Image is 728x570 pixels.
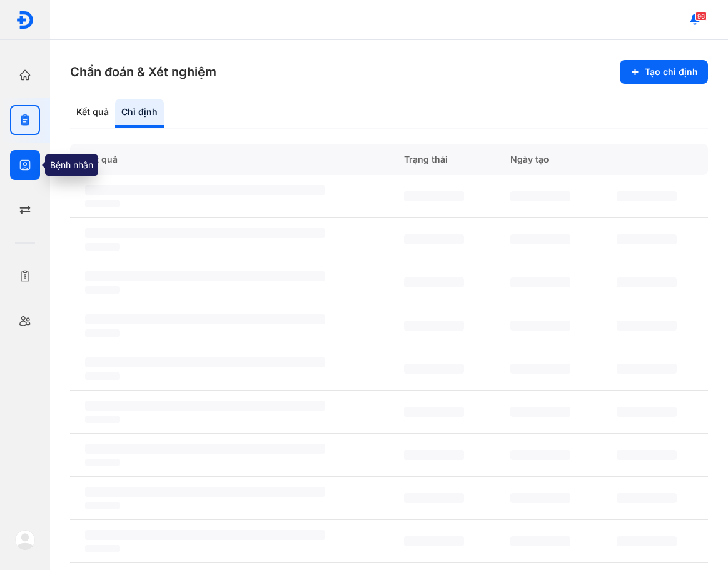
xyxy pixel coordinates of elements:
div: Ngày tạo [495,144,602,175]
button: Tạo chỉ định [620,60,708,84]
span: ‌ [85,271,325,281]
span: ‌ [85,502,120,509]
span: ‌ [617,536,677,546]
span: ‌ [617,277,677,287]
span: ‌ [510,321,570,331]
span: ‌ [510,450,570,460]
span: ‌ [617,191,677,201]
span: ‌ [85,372,120,380]
span: ‌ [85,185,325,195]
span: ‌ [510,234,570,244]
span: ‌ [85,357,325,367]
span: ‌ [510,536,570,546]
span: ‌ [404,493,464,503]
span: ‌ [85,545,120,552]
span: ‌ [85,530,325,540]
div: Trạng thái [389,144,495,175]
span: ‌ [404,536,464,546]
img: logo [15,530,35,550]
span: ‌ [404,364,464,374]
div: Kết quả [70,144,389,175]
span: ‌ [404,234,464,244]
span: ‌ [85,286,120,294]
span: ‌ [510,493,570,503]
h3: Chẩn đoán & Xét nghiệm [70,63,216,81]
span: ‌ [85,329,120,337]
span: ‌ [617,364,677,374]
span: ‌ [85,444,325,454]
span: ‌ [85,314,325,324]
span: ‌ [510,277,570,287]
span: ‌ [617,321,677,331]
span: ‌ [85,401,325,411]
span: ‌ [85,416,120,423]
span: ‌ [510,191,570,201]
span: ‌ [404,407,464,417]
span: ‌ [85,243,120,251]
div: Chỉ định [115,99,164,127]
div: Kết quả [70,99,115,127]
span: ‌ [404,450,464,460]
span: ‌ [85,200,120,207]
span: 96 [695,12,707,21]
span: ‌ [85,228,325,238]
span: ‌ [85,459,120,466]
span: ‌ [404,191,464,201]
span: ‌ [85,487,325,497]
span: ‌ [617,450,677,460]
span: ‌ [510,407,570,417]
img: logo [16,11,34,29]
span: ‌ [404,277,464,287]
span: ‌ [510,364,570,374]
span: ‌ [617,407,677,417]
span: ‌ [617,234,677,244]
span: ‌ [617,493,677,503]
span: ‌ [404,321,464,331]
